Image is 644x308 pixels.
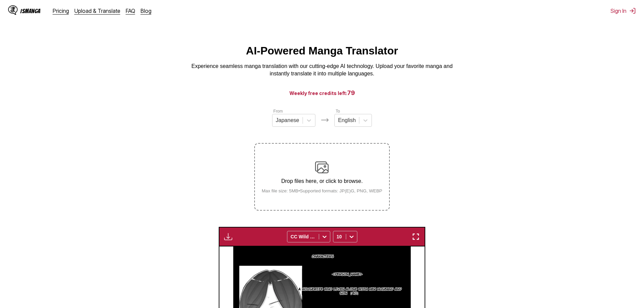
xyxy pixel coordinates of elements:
a: Blog [141,7,151,14]
a: Pricing [53,7,69,14]
label: To [336,109,340,114]
small: Max file size: 5MB • Supported formats: JP(E)G, PNG, WEBP [256,188,388,193]
h3: Weekly free credits left: [16,89,628,97]
img: Enter fullscreen [412,233,420,241]
span: 79 [347,89,355,96]
button: Sign In [611,7,636,14]
a: IsManga LogoIsManga [8,5,53,16]
img: Download translated images [224,233,232,241]
img: Sign out [629,7,636,14]
p: [PERSON_NAME] [331,271,364,278]
img: IsManga Logo [8,5,18,15]
a: Upload & Translate [74,7,120,14]
p: A housewife who lives alone with her husband and son （40） [293,286,407,297]
h1: AI-Powered Manga Translator [246,45,398,57]
img: Languages icon [321,116,329,124]
p: Characters [311,253,335,260]
label: From [273,109,283,114]
p: Experience seamless manga translation with our cutting-edge AI technology. Upload your favorite m... [187,63,457,78]
p: Drop files here, or click to browse. [256,178,388,184]
a: FAQ [126,7,135,14]
div: IsManga [20,8,41,14]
